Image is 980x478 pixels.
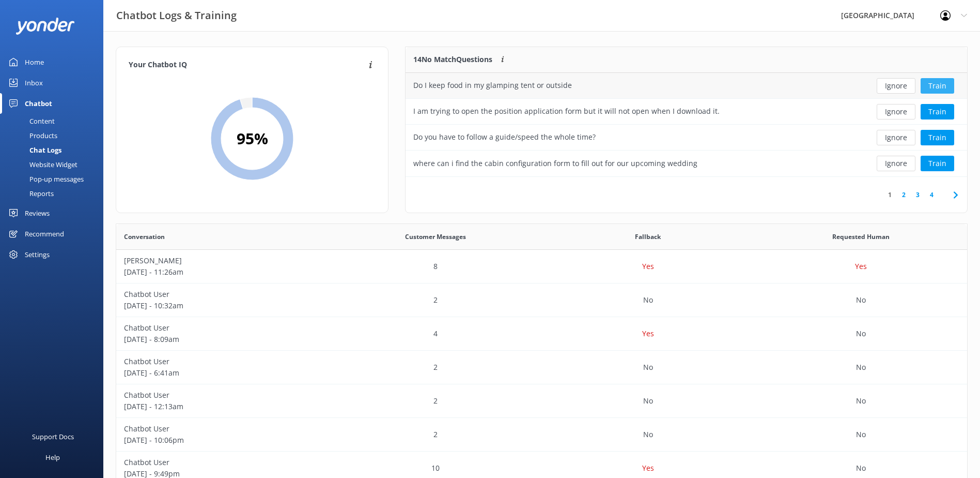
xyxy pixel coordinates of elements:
p: No [643,362,653,373]
button: Train [921,78,954,94]
p: [PERSON_NAME] [124,255,321,266]
div: where can i find the cabin configuration form to fill out for our upcoming wedding [413,158,697,169]
span: Customer Messages [405,232,466,242]
div: Inbox [25,72,43,93]
button: Ignore [877,130,915,145]
span: Fallback [635,232,661,242]
div: Reports [6,186,54,201]
p: 4 [433,328,438,339]
p: No [643,429,653,440]
div: row [406,151,967,176]
p: 10 [431,462,440,474]
button: Train [921,156,954,171]
a: 3 [911,190,925,200]
div: Do I keep food in my glamping tent or outside [413,80,572,91]
div: Reviews [25,203,50,223]
div: row [116,317,967,351]
p: No [856,429,866,440]
p: Chatbot User [124,457,321,468]
div: row [116,351,967,384]
a: Chat Logs [6,143,103,157]
p: No [643,395,653,407]
p: No [856,362,866,373]
p: 2 [433,395,438,407]
div: row [406,99,967,125]
p: [DATE] - 8:09am [124,334,321,345]
p: Chatbot User [124,356,321,367]
div: I am trying to open the position application form but it will not open when I download it. [413,106,720,117]
p: Chatbot User [124,322,321,334]
p: No [643,294,653,306]
p: [DATE] - 6:41am [124,367,321,379]
div: row [406,125,967,151]
p: No [856,395,866,407]
p: 2 [433,362,438,373]
p: No [856,328,866,339]
div: grid [406,73,967,176]
a: Reports [6,186,103,201]
div: Recommend [25,223,64,244]
div: row [116,384,967,418]
button: Train [921,130,954,145]
p: Chatbot User [124,423,321,435]
p: No [856,462,866,474]
a: Website Widget [6,157,103,172]
p: [DATE] - 11:26am [124,266,321,278]
div: Products [6,128,57,143]
p: Yes [642,462,654,474]
h4: Your Chatbot IQ [129,59,366,71]
p: [DATE] - 12:13am [124,401,321,412]
button: Ignore [877,78,915,94]
p: Yes [855,261,867,272]
p: Yes [642,261,654,272]
div: row [116,418,967,452]
a: Pop-up messages [6,172,103,186]
p: Yes [642,328,654,339]
div: Help [45,447,60,468]
a: Products [6,128,103,143]
p: 2 [433,429,438,440]
div: Website Widget [6,157,77,172]
a: 4 [925,190,939,200]
div: Chat Logs [6,143,61,157]
div: Support Docs [32,426,74,447]
div: row [116,283,967,317]
a: 1 [883,190,897,200]
div: row [406,73,967,99]
span: Requested Human [832,232,890,242]
div: Home [25,52,44,72]
button: Train [921,104,954,119]
button: Ignore [877,104,915,119]
h3: Chatbot Logs & Training [116,7,237,24]
p: [DATE] - 10:06pm [124,435,321,446]
div: Pop-up messages [6,172,84,186]
p: 2 [433,294,438,306]
p: 14 No Match Questions [413,54,492,65]
p: No [856,294,866,306]
a: 2 [897,190,911,200]
div: Do you have to follow a guide/speed the whole time? [413,131,596,143]
div: Settings [25,244,50,265]
a: Content [6,114,103,128]
p: 8 [433,261,438,272]
div: Content [6,114,55,128]
p: [DATE] - 10:32am [124,300,321,311]
h2: 95 % [237,126,268,151]
button: Ignore [877,156,915,171]
div: Chatbot [25,93,52,114]
div: row [116,250,967,283]
img: yonder-white-logo.png [15,18,75,35]
p: Chatbot User [124,289,321,300]
p: Chatbot User [124,390,321,401]
span: Conversation [124,232,165,242]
